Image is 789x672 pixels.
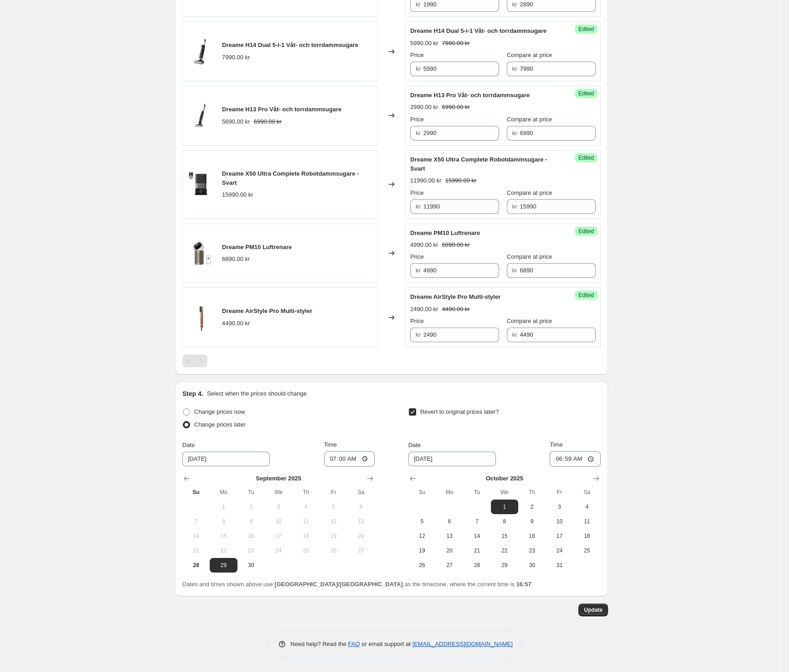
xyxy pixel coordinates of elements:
strike: 15990.00 kr [445,176,477,185]
button: Saturday September 20 2025 [347,529,375,543]
span: 9 [522,518,542,525]
button: Thursday October 30 2025 [518,558,546,573]
span: 20 [439,547,459,554]
span: kr [416,130,421,136]
span: 31 [549,562,569,569]
span: 7 [186,518,206,525]
span: Edited [578,228,594,235]
button: Tuesday October 21 2025 [463,543,490,558]
button: Monday October 6 2025 [436,514,463,529]
button: Wednesday October 22 2025 [491,543,518,558]
div: 4990.00 kr [410,240,438,250]
span: Tu [467,489,487,496]
span: 14 [186,532,206,540]
button: Monday October 27 2025 [436,558,463,573]
span: kr [512,1,517,8]
span: Time [324,441,337,448]
button: Tuesday September 16 2025 [237,529,265,543]
span: 8 [495,518,515,525]
b: [GEOGRAPHIC_DATA]/[GEOGRAPHIC_DATA] [274,581,402,588]
span: Compare at price [507,116,552,123]
img: Fast_Dryer_Left_45_80x.jpg [187,304,215,331]
span: kr [416,203,421,210]
button: Monday October 20 2025 [436,543,463,558]
th: Thursday [518,485,546,500]
span: 20 [351,532,371,540]
span: or email support at [360,641,413,647]
span: 25 [577,547,597,554]
span: 12 [324,518,344,525]
h2: Step 4. [182,389,203,398]
span: 29 [495,562,515,569]
span: Price [410,318,424,324]
button: Tuesday September 9 2025 [237,514,265,529]
span: kr [416,1,421,8]
span: Update [584,606,603,614]
span: 17 [268,532,289,540]
div: 6890.00 kr [222,255,250,264]
button: Show previous month, August 2025 [180,472,193,485]
strike: 6890.00 kr [442,240,469,250]
span: 14 [467,532,487,540]
span: Compare at price [507,318,552,324]
th: Saturday [573,485,601,500]
span: Compare at price [507,52,552,58]
span: Edited [578,90,594,97]
button: Saturday September 13 2025 [347,514,375,529]
span: Fr [324,489,344,496]
span: Dreame H13 Pro Våt- och torrdammsugare [410,92,530,99]
a: FAQ [348,641,360,647]
span: 28 [186,562,206,569]
strike: 7990.00 kr [442,39,469,48]
span: Price [410,189,424,196]
span: 18 [296,532,316,540]
span: 27 [439,562,459,569]
span: Dreame PM10 Luftrenare [410,229,480,236]
span: 30 [522,562,542,569]
span: 4 [577,503,597,511]
span: 26 [412,562,432,569]
button: Friday October 10 2025 [546,514,573,529]
button: Friday October 24 2025 [546,543,573,558]
button: Sunday September 14 2025 [182,529,210,543]
button: Saturday October 4 2025 [573,500,601,514]
button: Monday September 29 2025 [210,558,237,573]
span: kr [512,267,517,274]
img: X50_-1_80x.png [187,171,215,198]
span: 10 [268,518,289,525]
span: Dreame AirStyle Pro Multi-styler [410,293,500,300]
div: 11990.00 kr [410,176,442,185]
span: 3 [268,503,289,511]
span: 21 [186,547,206,554]
span: Price [410,52,424,58]
span: Date [182,442,195,448]
span: Change prices now [194,408,245,415]
button: Today Sunday September 28 2025 [182,558,210,573]
img: H13Pro_018a1404-3633-4a24-8501-463b4c7a6b5a_80x.jpg [187,102,215,129]
button: Show next month, October 2025 [364,472,376,485]
span: kr [512,130,517,136]
th: Thursday [292,485,320,500]
span: 12 [412,532,432,540]
span: Need help? Read the [290,641,348,647]
span: kr [512,65,517,72]
button: Thursday September 25 2025 [292,543,320,558]
span: 24 [268,547,289,554]
span: Dreame H14 Dual 5-i-1 Våt- och torrdammsugare [222,42,358,48]
span: Dreame PM10 Luftrenare [222,244,292,250]
th: Saturday [347,485,375,500]
button: Monday September 8 2025 [210,514,237,529]
th: Wednesday [491,485,518,500]
button: Tuesday September 2 2025 [237,500,265,514]
span: Dreame X50 Ultra Complete Robotdammsugare - Svart [222,170,359,186]
span: 22 [213,547,233,554]
button: Saturday October 11 2025 [573,514,601,529]
button: Thursday September 11 2025 [292,514,320,529]
span: 30 [241,562,261,569]
nav: Pagination [182,354,207,367]
span: Price [410,116,424,123]
th: Monday [210,485,237,500]
button: Wednesday October 1 2025 [491,500,518,514]
span: 13 [439,532,459,540]
span: 11 [577,518,597,525]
